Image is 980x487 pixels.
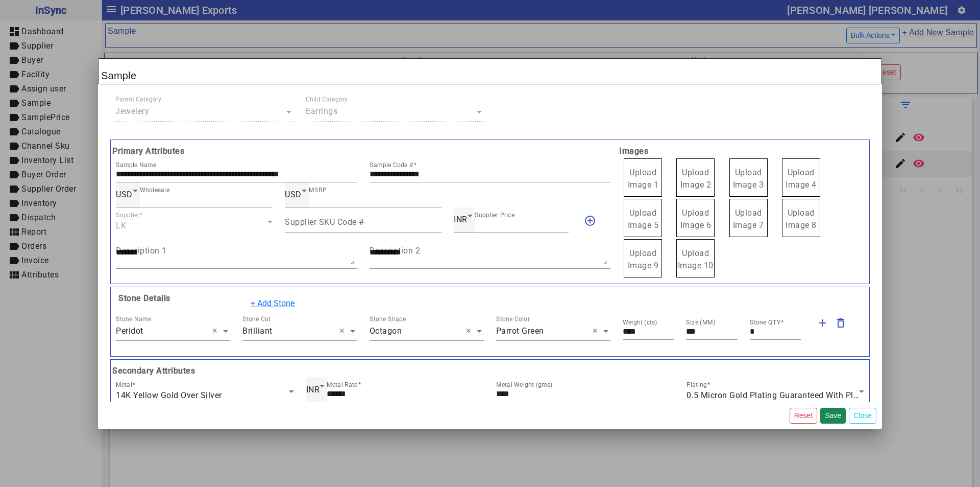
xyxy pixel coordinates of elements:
[820,408,846,424] button: Save
[116,381,132,388] mat-label: Metal
[309,187,327,194] mat-label: MSRP
[116,245,167,255] mat-label: Description 1
[733,208,764,230] span: Upload Image 7
[623,319,657,326] mat-label: Weight (cts)
[306,385,320,395] span: INR
[116,212,140,219] mat-label: Supplier
[496,314,530,323] div: Stone Color
[212,325,221,337] span: Clear all
[116,190,133,199] span: USD
[454,215,468,224] span: INR
[790,408,818,424] button: Reset
[370,245,421,255] mat-label: Description 2
[593,325,601,337] span: Clear all
[370,314,406,323] div: Stone Shape
[306,95,348,104] div: Child Category
[733,168,764,190] span: Upload Image 3
[687,390,901,400] span: 0.5 Micron Gold Plating Guaranteed With Platinum Coat
[110,145,617,157] b: Primary Attributes
[370,161,413,169] mat-label: Sample Code #
[285,217,364,226] mat-label: Supplier SKU Code #
[116,161,156,169] mat-label: Sample Name
[617,145,870,157] b: Images
[687,381,707,388] mat-label: Plating
[584,215,596,227] mat-icon: add_circle_outline
[466,325,475,337] span: Clear all
[628,248,659,270] span: Upload Image 9
[116,314,151,323] div: Stone Name
[686,319,716,326] mat-label: Size (MM)
[99,58,881,84] h2: Sample
[285,190,302,199] span: USD
[835,317,847,329] mat-icon: delete_outline
[244,294,301,313] button: + Add Stone
[115,95,161,104] div: Parent Category
[116,390,222,400] span: 14K Yellow Gold Over Silver
[339,325,348,337] span: Clear all
[786,208,817,230] span: Upload Image 8
[816,317,828,329] mat-icon: add
[242,314,271,323] div: Stone Cut
[680,208,712,230] span: Upload Image 6
[140,187,169,194] mat-label: Wholesale
[849,408,876,424] button: Close
[327,381,358,388] mat-label: Metal Rate
[750,319,780,326] mat-label: Stone QTY
[496,381,553,388] mat-label: Metal Weight (gms)
[628,208,659,230] span: Upload Image 5
[110,365,870,377] b: Secondary Attributes
[475,212,514,219] mat-label: Supplier Price
[786,168,817,190] span: Upload Image 4
[628,168,659,190] span: Upload Image 1
[116,293,170,303] b: Stone Details
[680,168,712,190] span: Upload Image 2
[678,248,714,270] span: Upload Image 10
